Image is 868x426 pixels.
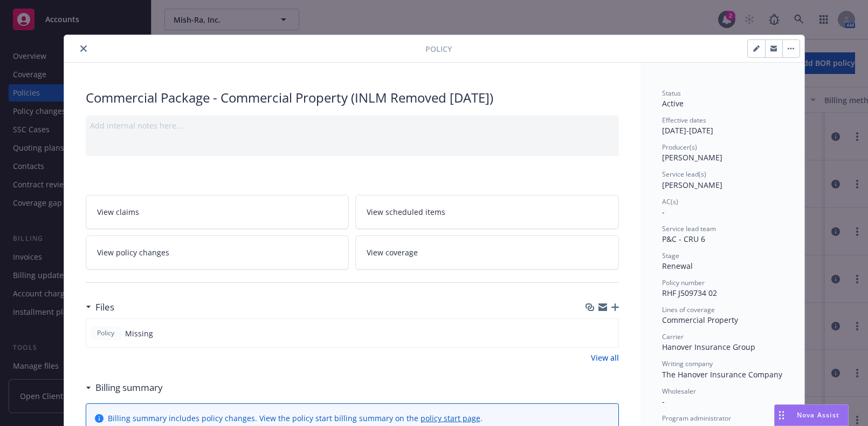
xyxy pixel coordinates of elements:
[662,234,705,244] span: P&C - CRU 6
[662,359,713,368] span: Writing company
[662,89,681,98] span: Status
[77,42,90,55] button: close
[662,224,716,233] span: Service lead team
[662,98,684,109] span: Active
[662,396,665,407] span: -
[425,43,452,55] span: Policy
[775,405,788,425] div: Drag to move
[97,206,139,218] span: View claims
[86,195,349,229] a: View claims
[125,328,153,339] span: Missing
[355,195,619,229] a: View scheduled items
[86,235,349,269] a: View policy changes
[355,235,619,269] a: View coverage
[662,278,705,287] span: Policy number
[662,288,717,298] span: RHF J509734 02
[662,143,697,152] span: Producer(s)
[797,410,839,420] span: Nova Assist
[662,207,665,217] span: -
[86,300,114,314] div: Files
[662,116,783,136] div: [DATE] - [DATE]
[90,120,615,131] div: Add internal notes here...
[662,332,684,341] span: Carrier
[95,381,163,395] h3: Billing summary
[421,413,480,423] a: policy start page
[591,352,619,363] a: View all
[367,206,445,218] span: View scheduled items
[95,300,114,314] h3: Files
[95,328,116,338] span: Policy
[662,414,731,423] span: Program administrator
[108,413,483,424] div: Billing summary includes policy changes. View the policy start billing summary on the .
[662,261,693,271] span: Renewal
[367,247,418,258] span: View coverage
[97,247,169,258] span: View policy changes
[662,315,738,325] span: Commercial Property
[86,89,619,107] div: Commercial Package - Commercial Property (INLM Removed [DATE])
[662,116,706,125] span: Effective dates
[774,404,849,426] button: Nova Assist
[662,170,706,179] span: Service lead(s)
[86,381,163,395] div: Billing summary
[662,180,722,190] span: [PERSON_NAME]
[662,305,715,314] span: Lines of coverage
[662,197,678,206] span: AC(s)
[662,152,722,163] span: [PERSON_NAME]
[662,369,782,380] span: The Hanover Insurance Company
[662,251,679,260] span: Stage
[662,387,696,396] span: Wholesaler
[662,342,755,352] span: Hanover Insurance Group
